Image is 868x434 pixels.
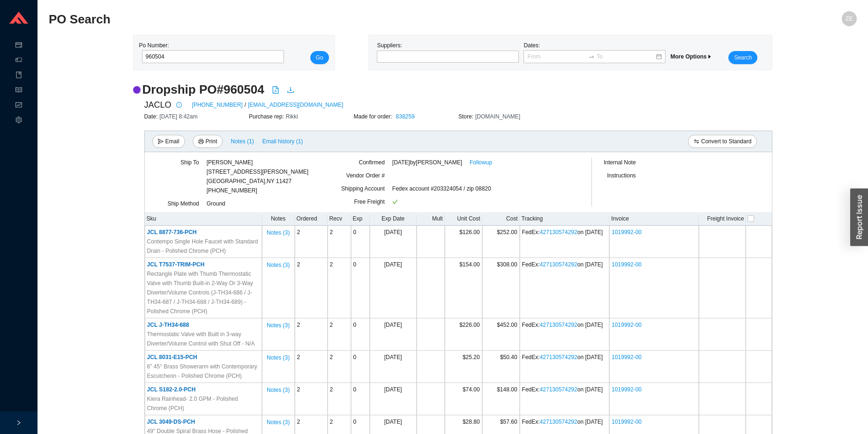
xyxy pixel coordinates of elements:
button: Notes (3) [266,260,290,266]
a: 427130574292 [540,261,577,268]
button: sendEmail [152,135,185,148]
span: Convert to Standard [701,137,751,146]
span: 2 [330,322,333,328]
span: 2 [330,419,333,425]
span: ZE [846,11,853,26]
td: $148.00 [482,383,520,415]
button: Go [310,51,329,64]
span: 2 [330,386,333,393]
h2: Dropship PO # 960504 [142,81,264,98]
span: JCL 8031-E15-PCH [147,354,197,360]
span: credit-card [15,38,22,53]
span: FedEx : on [DATE] [522,229,603,235]
a: 427130574292 [540,354,577,360]
td: 0 [351,258,370,318]
td: 2 [295,258,328,318]
span: Date: [144,113,160,120]
td: 2 [295,351,328,383]
a: 1019992-00 [612,229,642,235]
span: FedEx : on [DATE] [522,386,603,393]
a: 1019992-00 [612,261,642,268]
span: Notes ( 1 ) [231,137,254,146]
button: Search [728,51,757,64]
span: 2 [330,229,333,235]
td: $308.00 [482,258,520,318]
a: 1019992-00 [612,322,642,328]
a: 427130574292 [540,322,577,328]
span: Confirmed [359,159,385,166]
span: 6" 45° Brass Showerarm with Contemporary Escutcheon - Polished Chrome (PCH) [147,362,260,381]
td: $226.00 [445,318,482,351]
td: 2 [295,383,328,415]
span: Ship To [180,159,199,166]
button: Notes (3) [266,417,290,424]
td: $50.40 [482,351,520,383]
th: Freight Invoice [699,212,746,226]
span: Thermostatic Valve with Built in 3-way Diverter/Volume Control with Shut Off - N/A [147,330,260,348]
span: Search [734,53,752,62]
button: Notes (3) [266,385,290,391]
td: $74.00 [445,383,482,415]
span: Kiera Rainhead- 2.0 GPM - Polished Chrome (PCH) [147,394,260,413]
button: Notes (3) [266,320,290,327]
span: Instructions [607,172,636,179]
th: Tracking [520,212,609,226]
span: Purchase rep: [249,113,286,120]
button: Notes (3) [266,353,290,359]
th: Cost [482,212,520,226]
td: 2 [295,318,328,351]
th: Recv [328,212,351,226]
span: send [158,139,164,145]
h2: PO Search [49,11,655,28]
span: Notes ( 3 ) [267,418,290,427]
span: check [392,199,398,205]
span: FedEx : on [DATE] [522,322,603,328]
td: 0 [351,383,370,415]
td: $126.00 [445,226,482,258]
span: file-pdf [272,86,279,94]
button: Email history (1) [262,135,304,148]
a: [EMAIL_ADDRESS][DOMAIN_NAME] [248,100,343,110]
span: caret-right [707,54,712,59]
a: 1019992-00 [612,386,642,393]
th: Notes [262,212,295,226]
span: Shipping Account [341,185,385,192]
span: Internal Note [604,159,636,166]
a: 427130574292 [540,229,577,235]
button: swapConvert to Standard [688,135,757,148]
button: printerPrint [193,135,223,148]
span: FedEx : on [DATE] [522,261,603,268]
input: From [527,52,586,61]
td: $252.00 [482,226,520,258]
span: Free Freight [354,199,385,205]
span: Ground [207,200,225,207]
th: Mult [417,212,445,226]
span: to [588,53,595,60]
span: / [245,100,246,110]
span: Made for order: [354,113,394,120]
a: download [287,86,294,96]
span: JCL 8877-736-PCH [147,229,197,235]
span: Email history (1) [262,137,303,146]
span: swap-right [588,53,595,60]
span: Contempo Single Hole Faucet with Standard Drain - Polished Chrome (PCH) [147,237,260,256]
td: [DATE] [370,318,417,351]
span: Rectangle Plate with Thumb Thermostatic Valve with Thumb Built-in 2-Way Or 3-Way Diverter/Volume ... [147,269,260,316]
a: 427130574292 [540,419,577,425]
span: Notes ( 3 ) [267,260,290,270]
span: More Options [670,53,712,60]
span: Ship Method [167,200,199,207]
a: 1019992-00 [612,354,642,360]
span: right [16,420,22,426]
span: 2 [330,354,333,360]
span: Notes ( 3 ) [267,353,290,362]
a: [PHONE_NUMBER] [192,100,243,110]
span: Go [316,53,323,62]
span: Store: [458,113,475,120]
span: [DOMAIN_NAME] [475,113,520,120]
td: [DATE] [370,258,417,318]
td: 2 [295,226,328,258]
th: Exp [351,212,370,226]
span: FedEx : on [DATE] [522,419,603,425]
button: Notes (3) [266,228,290,234]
